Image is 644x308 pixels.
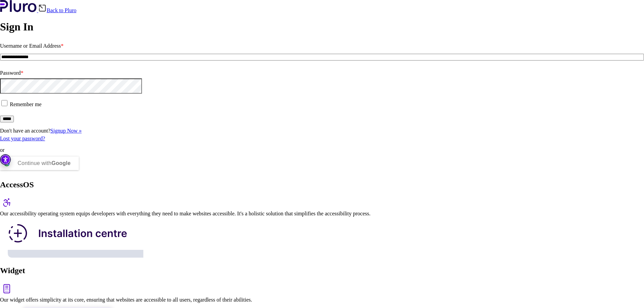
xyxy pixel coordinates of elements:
input: Remember me [1,100,7,106]
a: Signup Now » [50,128,81,134]
a: Back to Pluro [38,7,76,13]
b: Google [51,160,71,166]
div: Continue with [18,157,71,170]
img: Back icon [38,4,47,12]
